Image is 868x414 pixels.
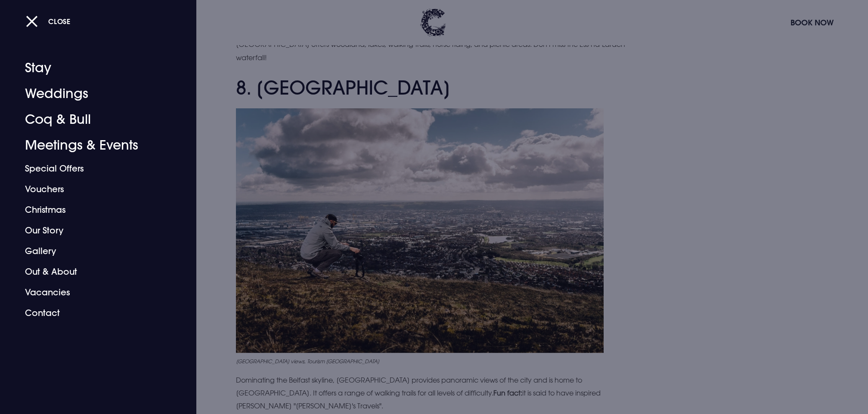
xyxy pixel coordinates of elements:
a: Contact [25,303,161,323]
a: Weddings [25,81,161,107]
button: Close [26,12,71,30]
a: Christmas [25,199,161,220]
a: Stay [25,55,161,81]
a: Our Story [25,220,161,241]
span: Close [48,17,71,26]
a: Vacancies [25,282,161,303]
a: Out & About [25,261,161,282]
a: Meetings & Events [25,132,161,158]
a: Special Offers [25,158,161,179]
a: Gallery [25,241,161,261]
a: Vouchers [25,179,161,199]
a: Coq & Bull [25,107,161,132]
